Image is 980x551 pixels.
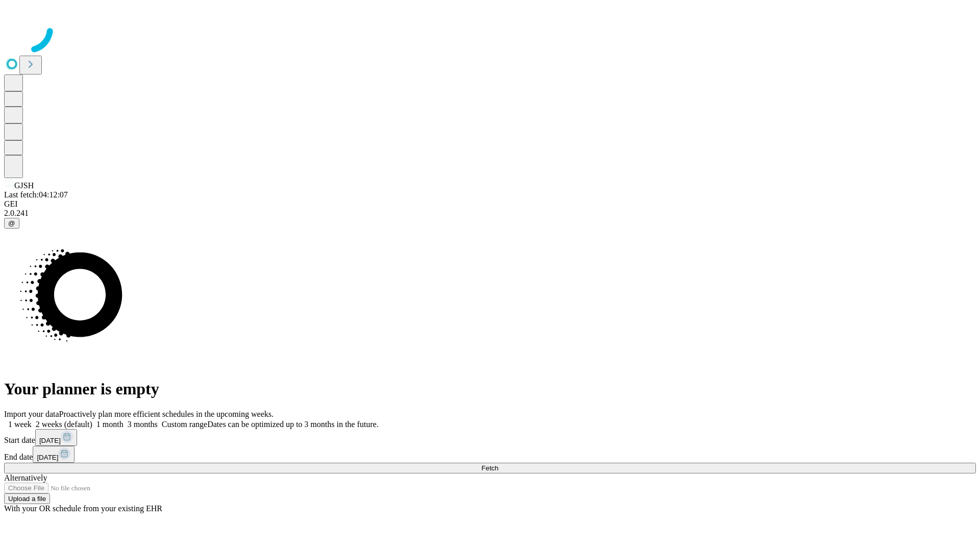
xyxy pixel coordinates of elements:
[4,446,976,463] div: End date
[4,190,68,199] span: Last fetch: 04:12:07
[39,437,61,444] span: [DATE]
[4,493,50,504] button: Upload a file
[14,181,34,190] span: GJSH
[35,429,77,446] button: [DATE]
[4,380,976,398] h1: Your planner is empty
[36,420,92,429] span: 2 weeks (default)
[4,473,47,482] span: Alternatively
[96,420,124,429] span: 1 month
[8,420,32,429] span: 1 week
[128,420,158,429] span: 3 months
[481,464,498,472] span: Fetch
[4,410,59,418] span: Import your data
[4,218,19,229] button: @
[4,429,976,446] div: Start date
[37,454,58,461] span: [DATE]
[4,209,976,218] div: 2.0.241
[4,199,976,209] div: GEI
[59,410,274,418] span: Proactively plan more efficient schedules in the upcoming weeks.
[207,420,378,429] span: Dates can be optimized up to 3 months in the future.
[8,219,15,227] span: @
[33,446,75,463] button: [DATE]
[162,420,207,429] span: Custom range
[4,504,162,513] span: With your OR schedule from your existing EHR
[4,463,976,473] button: Fetch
